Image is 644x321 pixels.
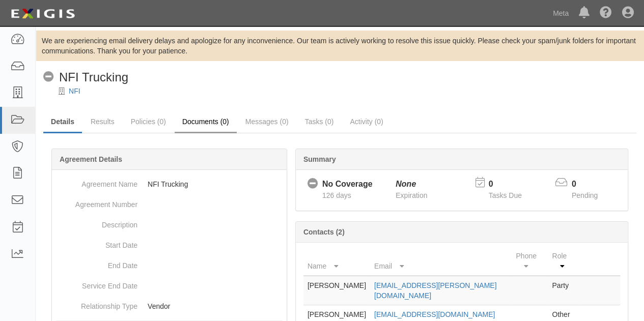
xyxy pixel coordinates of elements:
a: Meta [548,3,574,23]
a: Activity (0) [342,111,390,132]
div: NFI Trucking [43,69,128,86]
i: No Coverage [43,72,54,82]
td: Party [548,276,579,305]
a: Policies (0) [123,111,174,132]
dd: Vendor [56,296,283,316]
a: Documents (0) [175,111,237,133]
div: No Coverage [322,179,373,190]
td: [PERSON_NAME] [303,276,370,305]
img: logo-5460c22ac91f19d4615b14bd174203de0afe785f0fc80cf4dbbc73dc1793850b.png [8,5,78,23]
dt: Agreement Number [56,194,137,210]
p: 0 [572,179,610,190]
span: Tasks Due [488,191,521,199]
i: None [396,180,416,188]
dt: Start Date [56,235,137,250]
dt: Service End Date [56,276,137,291]
span: Since 05/01/2025 [322,191,351,199]
a: Tasks (0) [297,111,341,132]
dt: End Date [56,255,137,271]
a: NFI [69,87,80,95]
a: Details [43,111,82,133]
dt: Description [56,215,137,230]
b: Contacts (2) [303,228,345,236]
a: Messages (0) [238,111,296,132]
dt: Agreement Name [56,174,137,189]
a: [EMAIL_ADDRESS][PERSON_NAME][DOMAIN_NAME] [374,281,496,300]
th: Email [370,247,512,276]
b: Summary [303,155,336,163]
a: [EMAIL_ADDRESS][DOMAIN_NAME] [374,310,495,318]
i: Help Center - Complianz [600,7,612,19]
th: Phone [512,247,548,276]
b: Agreement Details [60,155,122,163]
span: Pending [572,191,598,199]
i: No Coverage [307,179,318,189]
dt: Relationship Type [56,296,137,311]
div: We are experiencing email delivery delays and apologize for any inconvenience. Our team is active... [36,36,644,56]
th: Name [303,247,370,276]
span: Expiration [396,191,427,199]
dd: NFI Trucking [56,174,283,194]
a: Results [83,111,122,132]
th: Role [548,247,579,276]
p: 0 [488,179,534,190]
span: NFI Trucking [59,70,128,84]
